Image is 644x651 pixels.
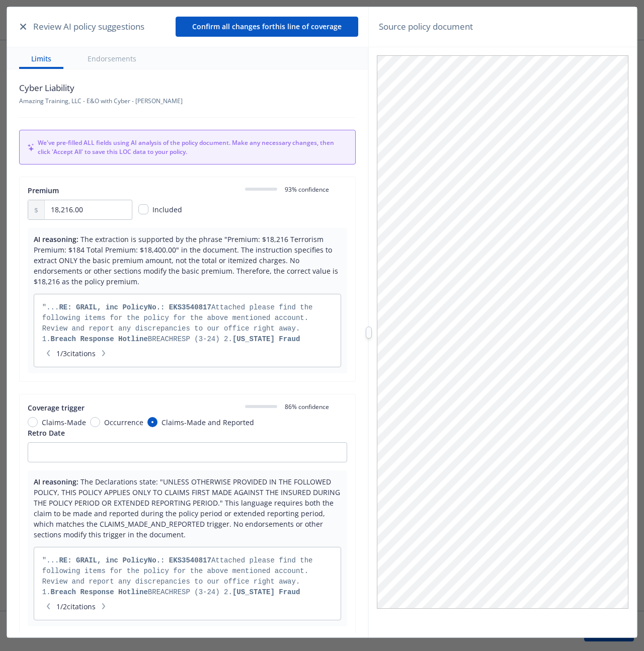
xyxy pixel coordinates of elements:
[42,348,110,359] span: 1 / 3 citations
[122,556,211,564] strong: PolicyNo.: EKS3540817
[28,428,65,438] span: Retro Date
[45,200,132,219] input: 0.00
[42,302,333,344] div: "... ..."
[19,97,183,105] span: Amazing Training, LLC - E&O with Cyber - [PERSON_NAME]
[281,185,285,194] span: 0
[162,417,254,428] span: Claims-Made and Reported
[34,477,340,539] span: The Declarations state: "UNLESS OTHERWISE PROVIDED IN THE FOLLOWED POLICY, THIS POLICY APPLIES ON...
[379,20,473,33] span: Source policy document
[19,82,183,95] span: Cyber Liability
[90,417,100,427] input: Occurrence
[281,402,329,411] span: 86 % confidence
[28,186,59,195] span: Premium
[34,477,78,486] span: AI reasoning:
[281,402,285,411] span: 0
[176,17,358,37] button: Confirm all changes forthis line of coverage
[34,234,338,286] span: The extraction is supported by the phrase "Premium: $18,216 Terrorism Premium: $184 Total Premium...
[75,47,148,69] button: Endorsements
[33,20,144,33] span: Review AI policy suggestions
[19,47,63,69] button: Limits
[152,205,182,214] span: Included
[51,335,148,343] strong: Breach Response Hotline
[42,601,110,612] span: 1 / 2 citations
[59,556,118,564] strong: RE: GRAIL, inc
[28,417,38,427] input: Claims-Made
[42,555,333,597] div: "... ..."
[42,417,86,428] span: Claims-Made
[281,185,329,194] span: 93 % confidence
[28,403,85,413] span: Coverage trigger
[59,303,118,311] strong: RE: GRAIL, inc
[34,234,78,244] span: AI reasoning:
[104,417,143,428] span: Occurrence
[38,138,347,155] span: We've pre-filled ALL fields using AI analysis of the policy document. Make any necessary changes,...
[122,303,211,311] strong: PolicyNo.: EKS3540817
[51,588,148,596] strong: Breach Response Hotline
[147,417,157,427] input: Claims-Made and Reported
